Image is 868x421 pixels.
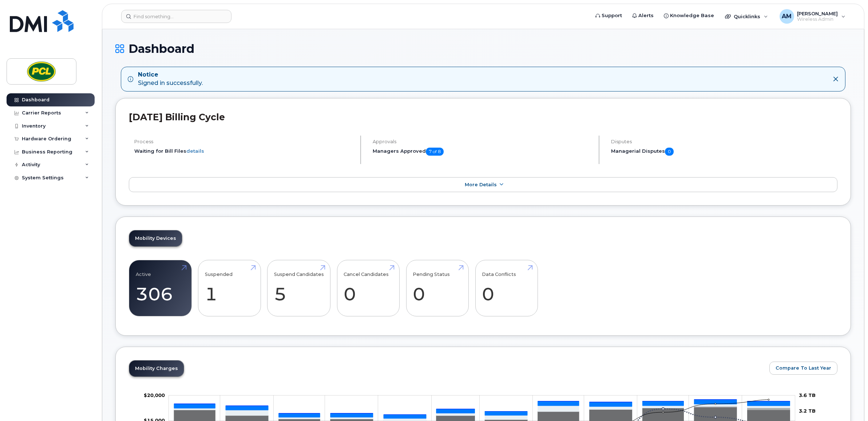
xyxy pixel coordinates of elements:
a: Data Conflicts 0 [482,264,531,312]
h4: Approvals [373,139,592,144]
h5: Managers Approved [373,148,592,156]
tspan: 3.2 TB [799,408,816,414]
span: More Details [465,182,497,187]
a: details [186,148,204,154]
button: Compare To Last Year [769,362,837,375]
h2: [DATE] Billing Cycle [129,112,837,122]
a: Suspended 1 [205,264,254,312]
a: Cancel Candidates 0 [344,264,393,312]
h1: Dashboard [115,42,851,55]
h4: Process [134,139,354,144]
tspan: $20,000 [144,392,165,398]
strong: Notice [138,71,203,79]
h4: Disputes [611,139,837,144]
a: Mobility Charges [129,360,184,377]
a: Suspend Candidates 5 [274,264,324,312]
span: Compare To Last Year [776,365,831,371]
tspan: 3.6 TB [799,392,816,398]
a: Mobility Devices [129,230,182,246]
a: Pending Status 0 [413,264,462,312]
span: 0 [665,148,674,156]
div: Signed in successfully. [138,71,203,87]
a: Active 306 [136,264,185,312]
li: Waiting for Bill Files [134,148,354,155]
h5: Managerial Disputes [611,148,837,156]
g: $0 [144,392,165,398]
span: 7 of 8 [426,148,444,156]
